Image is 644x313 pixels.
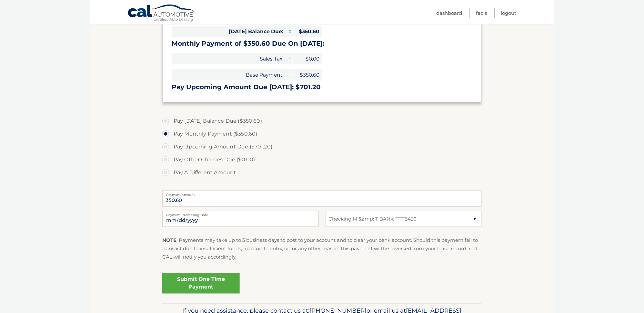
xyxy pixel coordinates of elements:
a: Submit One Time Payment [162,273,240,294]
span: Base Payment: [172,69,286,81]
input: Payment Amount [162,191,482,207]
a: FAQ's [476,8,487,18]
label: Pay Upcoming Amount Due ($701.20) [162,140,482,153]
a: Logout [501,8,517,18]
span: Sales Tax: [172,53,286,64]
h3: Pay Upcoming Amount Due [DATE]: $701.20 [172,83,472,91]
h3: Monthly Payment of $350.60 Due On [DATE]: [172,40,472,48]
label: Pay [DATE] Balance Due ($350.60) [162,115,482,128]
label: Pay Monthly Payment ($350.60) [162,128,482,140]
span: + [286,53,293,64]
label: Payment Amount [162,191,482,196]
input: Payment Date [162,211,319,227]
p: : Payments may take up to 3 business days to post to your account and to clear your bank account.... [162,236,482,261]
span: $350.60 [293,26,322,37]
span: = [286,26,293,37]
label: Pay A Different Amount [162,166,482,179]
span: $0.00 [293,53,322,64]
label: Payment Processing Date [162,211,319,216]
a: Dashboard [437,8,462,18]
span: $350.60 [293,69,322,81]
a: Cal Automotive [127,4,195,23]
label: Pay Other Charges Due ($0.00) [162,153,482,166]
strong: NOTE [162,237,176,243]
span: + [286,69,293,81]
span: [DATE] Balance Due: [172,26,286,37]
